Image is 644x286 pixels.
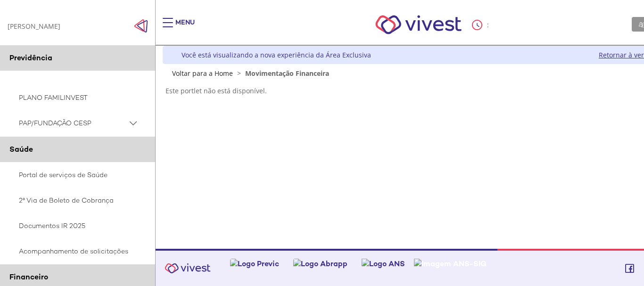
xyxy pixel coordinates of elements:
div: Você está visualizando a nova experiência da Área Exclusiva [182,50,371,59]
img: Logo Previc [230,259,279,269]
span: Movimentação Financeira [245,69,329,78]
div: [PERSON_NAME] [8,22,60,31]
span: Saúde [9,144,33,154]
span: Financeiro [9,272,48,282]
span: Click to close side navigation. [134,19,148,33]
div: Menu [175,18,195,37]
footer: Vivest [156,249,644,286]
img: Vivest [365,5,472,45]
img: Fechar menu [134,19,148,33]
img: Logo Abrapp [293,259,347,269]
span: PAP/FUNDAÇÃO CESP [19,117,127,129]
img: Imagem ANS-SIG [414,259,487,269]
img: Vivest [159,258,216,279]
div: : [472,20,491,30]
span: Previdência [9,53,52,63]
span: > [235,69,243,78]
img: Logo ANS [362,259,405,269]
a: Voltar para a Home [172,69,233,78]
